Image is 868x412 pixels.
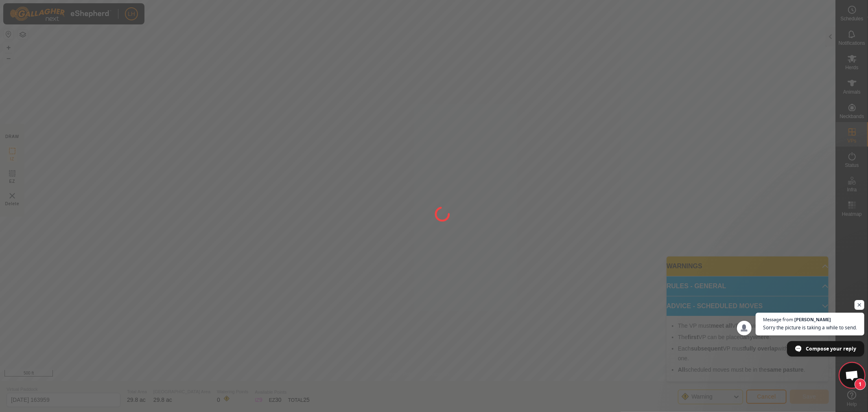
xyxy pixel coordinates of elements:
[806,342,856,356] span: Compose your reply
[840,363,864,388] div: Open chat
[763,317,793,322] span: Message from
[855,379,866,390] span: 1
[794,317,831,322] span: [PERSON_NAME]
[763,324,857,331] span: Sorry the picture is taking a while to send.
